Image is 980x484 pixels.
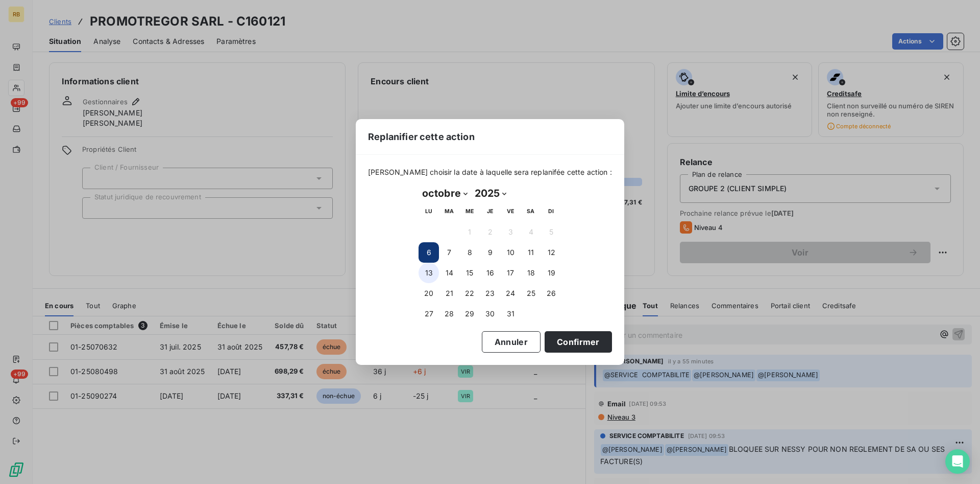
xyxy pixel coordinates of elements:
button: Confirmer [545,331,612,353]
th: vendredi [500,201,521,222]
span: [PERSON_NAME] choisir la date à laquelle sera replanifée cette action : [368,167,612,177]
button: 15 [459,263,480,283]
button: 28 [439,304,459,324]
button: 25 [521,283,541,304]
button: 13 [419,263,439,283]
button: 2 [480,222,500,242]
button: 4 [521,222,541,242]
button: 8 [459,242,480,263]
button: 11 [521,242,541,263]
button: 16 [480,263,500,283]
th: samedi [521,201,541,222]
button: 21 [439,283,459,304]
button: 5 [541,222,561,242]
button: 31 [500,304,521,324]
button: 29 [459,304,480,324]
button: 12 [541,242,561,263]
th: dimanche [541,201,561,222]
div: Open Intercom Messenger [945,449,970,474]
button: 22 [459,283,480,304]
button: 26 [541,283,561,304]
button: 10 [500,242,521,263]
button: 24 [500,283,521,304]
button: 17 [500,263,521,283]
span: Replanifier cette action [368,130,475,144]
button: 6 [419,242,439,263]
button: 14 [439,263,459,283]
button: 19 [541,263,561,283]
button: 7 [439,242,459,263]
button: 20 [419,283,439,304]
th: mardi [439,201,459,222]
button: 27 [419,304,439,324]
th: lundi [419,201,439,222]
th: jeudi [480,201,500,222]
button: 23 [480,283,500,304]
button: 30 [480,304,500,324]
th: mercredi [459,201,480,222]
button: 3 [500,222,521,242]
button: 18 [521,263,541,283]
button: 1 [459,222,480,242]
button: 9 [480,242,500,263]
button: Annuler [482,331,541,353]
